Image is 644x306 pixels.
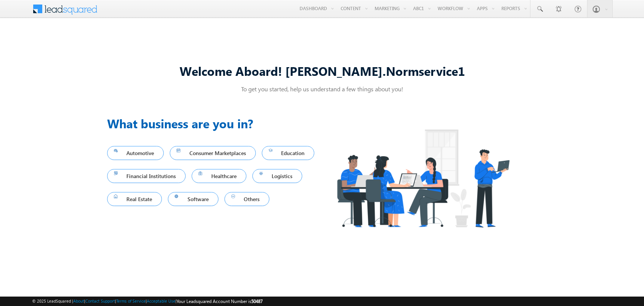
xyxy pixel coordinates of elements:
[177,298,263,304] span: Your Leadsquared Account Number is
[177,148,249,158] span: Consumer Marketplaces
[175,194,212,204] span: Software
[114,171,179,181] span: Financial Institutions
[322,114,524,242] img: Industry.png
[231,194,263,204] span: Others
[107,114,322,132] h3: What business are you in?
[269,148,308,158] span: Education
[107,85,537,93] p: To get you started, help us understand a few things about you!
[73,298,84,303] a: About
[32,298,263,305] span: © 2025 LeadSquared | | | | |
[107,63,537,79] div: Welcome Aboard! [PERSON_NAME].Normservice1
[251,298,263,304] span: 50487
[85,298,115,303] a: Contact Support
[114,148,157,158] span: Automotive
[259,171,296,181] span: Logistics
[147,298,175,303] a: Acceptable Use
[114,194,155,204] span: Real Estate
[198,171,240,181] span: Healthcare
[116,298,146,303] a: Terms of Service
